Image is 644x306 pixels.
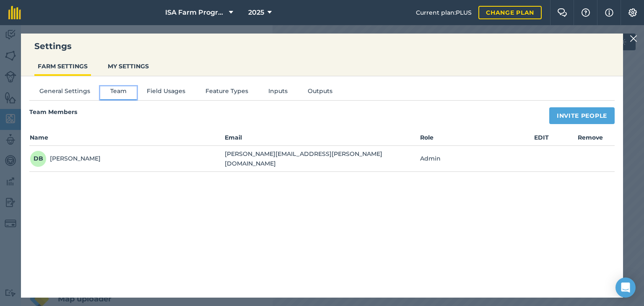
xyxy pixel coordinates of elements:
[100,86,137,99] button: Team
[416,8,472,17] span: Current plan : PLUS
[549,107,615,124] button: Invite People
[30,150,101,167] div: [PERSON_NAME]
[224,146,419,172] td: [PERSON_NAME][EMAIL_ADDRESS][PERSON_NAME][DOMAIN_NAME]
[137,86,195,99] button: Field Usages
[581,8,591,17] img: A question mark icon
[224,132,419,146] th: Email
[8,6,21,19] img: fieldmargin Logo
[29,132,224,146] th: Name
[29,107,77,120] h4: Team Members
[630,34,637,44] img: svg+xml;base64,PHN2ZyB4bWxucz0iaHR0cDovL3d3dy53My5vcmcvMjAwMC9zdmciIHdpZHRoPSIyMiIgaGVpZ2h0PSIzMC...
[104,58,152,74] button: MY SETTINGS
[420,132,517,146] th: Role
[557,8,567,17] img: Two speech bubbles overlapping with the left bubble in the forefront
[21,40,623,52] h3: Settings
[605,8,613,18] img: svg+xml;base64,PHN2ZyB4bWxucz0iaHR0cDovL3d3dy53My5vcmcvMjAwMC9zdmciIHdpZHRoPSIxNyIgaGVpZ2h0PSIxNy...
[517,132,566,146] th: EDIT
[298,86,343,99] button: Outputs
[29,86,100,99] button: General Settings
[420,146,517,172] td: Admin
[165,8,226,18] span: ISA Farm Progress Show Farm
[566,132,615,146] th: Remove
[248,8,264,18] span: 2025
[478,6,542,19] a: Change plan
[615,277,636,298] div: Open Intercom Messenger
[628,8,638,17] img: A cog icon
[258,86,298,99] button: Inputs
[30,150,47,167] span: DB
[195,86,258,99] button: Feature Types
[34,58,91,74] button: FARM SETTINGS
